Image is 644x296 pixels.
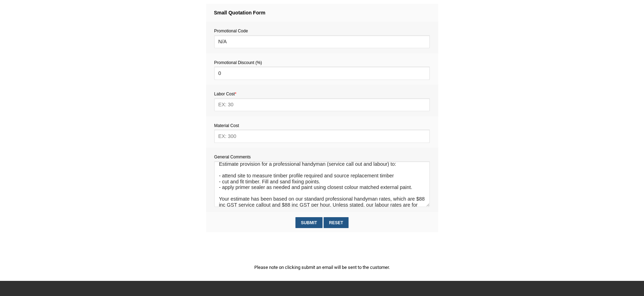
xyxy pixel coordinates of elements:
[214,92,236,96] span: Labor Cost
[324,217,349,228] input: Reset
[214,98,430,111] input: EX: 30
[214,155,251,159] span: General Comments
[214,130,430,143] input: EX: 300
[214,29,248,33] span: Promotional Code
[214,60,262,65] span: Promotional Discount (%)
[214,123,239,128] span: Material Cost
[295,217,323,228] input: Submit
[206,264,438,271] p: Please note on clicking submit an email will be sent to the customer.
[214,10,265,15] strong: Small Quotation Form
